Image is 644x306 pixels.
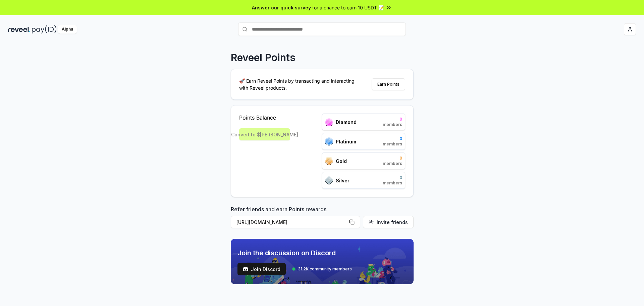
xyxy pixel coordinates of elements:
button: Earn Points [372,78,405,90]
button: Join Discord [237,263,286,275]
a: testJoin Discord [237,263,286,275]
img: pay_id [32,25,57,34]
button: [URL][DOMAIN_NAME] [231,216,360,228]
span: members [383,122,402,127]
img: ranks_icon [325,176,333,185]
img: test [243,266,248,272]
p: 🚀 Earn Reveel Points by transacting and interacting with Reveel products. [239,77,360,91]
span: 0 [383,156,402,161]
img: ranks_icon [325,157,333,165]
span: Invite friends [377,219,408,226]
span: Diamond [336,119,357,126]
span: Platinum [336,138,356,145]
span: members [383,180,402,186]
span: 0 [383,117,402,122]
span: 0 [383,136,402,141]
img: discord_banner [231,239,414,284]
p: Reveel Points [231,51,296,63]
div: Refer friends and earn Points rewards [231,205,414,231]
div: Alpha [58,25,77,34]
img: reveel_dark [8,25,31,34]
span: Join Discord [251,266,280,273]
span: Gold [336,158,347,165]
span: members [383,161,402,166]
img: ranks_icon [325,137,333,146]
span: 31.2K community members [298,266,352,272]
span: 0 [383,175,402,180]
span: Answer our quick survey [252,4,311,11]
button: Invite friends [363,216,414,228]
span: Silver [336,177,350,184]
span: for a chance to earn 10 USDT 📝 [312,4,384,11]
span: members [383,141,402,147]
img: ranks_icon [325,118,333,126]
span: Join the discussion on Discord [237,248,352,258]
span: Points Balance [239,114,290,122]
